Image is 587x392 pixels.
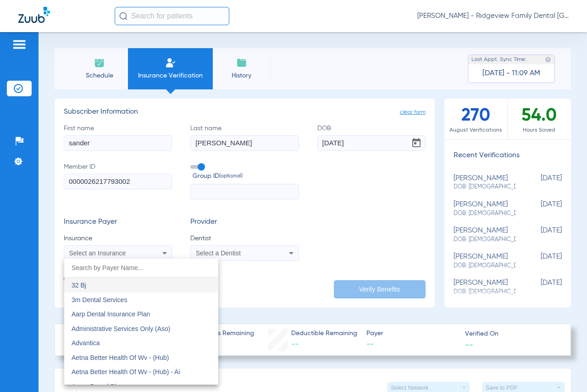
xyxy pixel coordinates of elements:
[72,296,127,304] span: 3m Dental Services
[64,259,218,277] input: dropdown search
[72,354,169,361] span: Aetna Better Health Of Wv - (Hub)
[72,310,150,318] span: Aarp Dental Insurance Plan
[72,325,171,332] span: Administrative Services Only (Aso)
[72,339,100,347] span: Advantica
[72,368,180,375] span: Aetna Better Health Of Wv - (Hub) - Ai
[72,383,127,390] span: Aetna Dental Plans
[72,282,86,289] span: 32 Bj
[541,348,587,392] iframe: Chat Widget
